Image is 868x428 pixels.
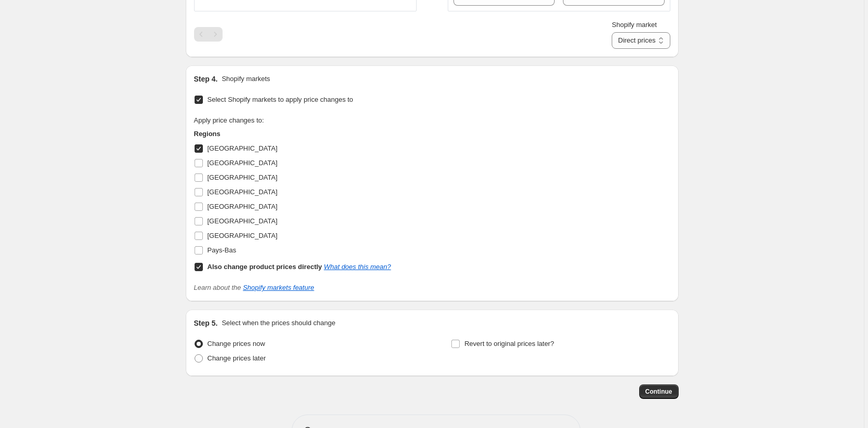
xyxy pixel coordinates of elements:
[324,263,391,271] a: What does this mean?
[639,384,679,399] button: Continue
[208,217,278,225] span: [GEOGRAPHIC_DATA]
[208,246,237,254] span: Pays-Bas
[208,340,265,347] span: Change prices now
[208,263,322,271] b: Also change product prices directly
[208,232,278,239] span: [GEOGRAPHIC_DATA]
[194,318,218,328] h2: Step 5.
[208,354,266,362] span: Change prices later
[194,284,314,291] i: Learn about the
[222,318,335,328] p: Select when the prices should change
[208,188,278,196] span: [GEOGRAPHIC_DATA]
[194,27,223,42] nav: Pagination
[612,21,657,29] span: Shopify market
[208,159,278,167] span: [GEOGRAPHIC_DATA]
[208,144,278,152] span: [GEOGRAPHIC_DATA]
[645,387,672,396] span: Continue
[208,96,353,103] span: Select Shopify markets to apply price changes to
[243,284,314,291] a: Shopify markets feature
[208,203,278,210] span: [GEOGRAPHIC_DATA]
[194,74,218,84] h2: Step 4.
[222,74,270,84] p: Shopify markets
[464,340,554,347] span: Revert to original prices later?
[194,116,264,124] span: Apply price changes to:
[208,173,278,181] span: [GEOGRAPHIC_DATA]
[194,129,391,139] h3: Regions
